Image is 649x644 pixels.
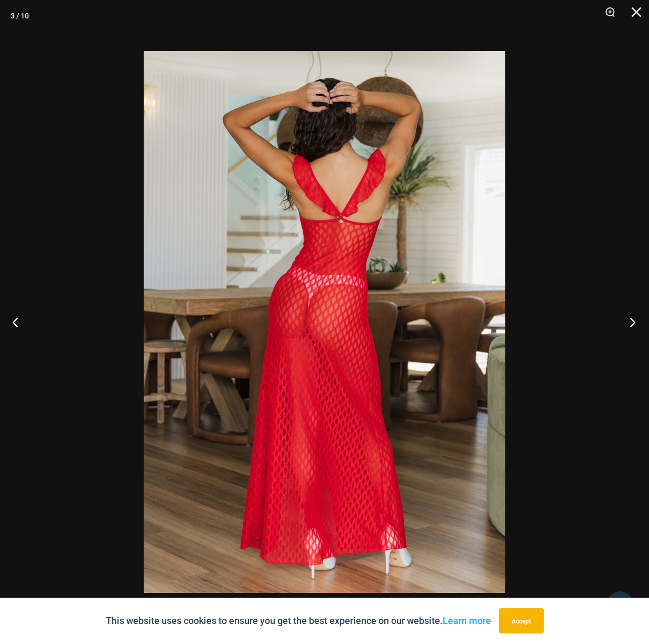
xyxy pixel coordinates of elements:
[106,613,491,629] p: This website uses cookies to ensure you get the best experience on our website.
[443,615,491,626] a: Learn more
[610,296,649,348] button: Next
[11,8,29,24] div: 3 / 10
[499,608,544,633] button: Accept
[144,51,505,593] img: Sometimes Red 587 Dress 04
